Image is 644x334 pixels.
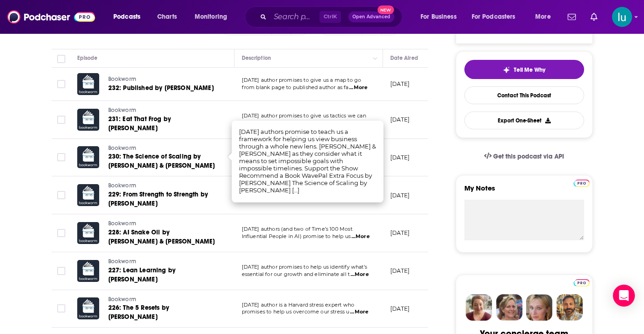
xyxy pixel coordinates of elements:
[239,128,376,194] span: [DATE] authors promise to teach us a framework for helping us view business through a whole new l...
[319,11,341,23] span: Ctrl K
[108,266,176,283] span: 227: Lean Learning by [PERSON_NAME]
[535,11,551,23] span: More
[242,84,349,90] span: from blank page to published author as fa
[108,296,218,304] a: Bookworm
[349,84,367,91] span: ...More
[496,294,522,321] img: Barbara Profile
[242,233,351,239] span: Influential People in AI) promise to help us
[108,84,214,92] span: 232: Published by [PERSON_NAME]
[390,80,410,88] p: [DATE]
[350,308,368,316] span: ...More
[77,53,98,64] div: Episode
[503,66,510,74] img: tell me why sparkle
[7,8,95,26] img: Podchaser - Follow, Share and Rate Podcasts
[108,220,136,227] span: Bookworm
[613,285,635,307] div: Open Intercom Messenger
[242,271,350,277] span: essential for our growth and eliminate all t
[464,86,584,104] a: Contact This Podcast
[108,115,218,133] a: 231: Eat That Frog by [PERSON_NAME]
[242,308,350,315] span: promises to help us overcome our stress u
[477,145,572,168] a: Get this podcast via API
[390,116,410,123] p: [DATE]
[108,228,215,245] span: 228: AI Snake Oil by [PERSON_NAME] & [PERSON_NAME]
[188,10,239,24] button: open menu
[242,264,367,270] span: [DATE] author promises to help us identify what’s
[242,53,271,64] div: Description
[587,9,601,25] a: Show notifications dropdown
[270,10,319,24] input: Search podcasts, credits, & more...
[493,153,564,160] span: Get this podcast via API
[108,152,218,170] a: 230: The Science of Scaling by [PERSON_NAME] & [PERSON_NAME]
[57,191,65,199] span: Toggle select row
[390,154,410,161] p: [DATE]
[378,5,394,14] span: New
[107,10,152,24] button: open menu
[612,7,632,27] span: Logged in as lusodano
[108,258,218,266] a: Bookworm
[57,229,65,237] span: Toggle select row
[108,190,218,208] a: 229: From Strength to Strength by [PERSON_NAME]
[108,115,171,132] span: 231: Eat That Frog by [PERSON_NAME]
[351,233,370,240] span: ...More
[108,303,218,322] a: 226: The 5 Resets by [PERSON_NAME]
[352,15,390,19] span: Open Advanced
[612,7,632,27] button: Show profile menu
[108,153,215,170] span: 230: The Science of Scaling by [PERSON_NAME] & [PERSON_NAME]
[242,302,355,308] span: [DATE] author is a Harvard stress expert who
[514,66,545,74] span: Tell Me Why
[57,267,65,275] span: Toggle select row
[556,294,583,321] img: Jon Profile
[57,116,65,124] span: Toggle select row
[574,278,590,286] a: Pro website
[612,7,632,27] img: User Profile
[390,53,418,64] div: Date Aired
[564,9,580,25] a: Show notifications dropdown
[108,182,218,190] a: Bookworm
[574,178,590,187] a: Pro website
[348,11,394,22] button: Open AdvancedNew
[108,228,218,246] a: 228: AI Snake Oil by [PERSON_NAME] & [PERSON_NAME]
[390,305,410,313] p: [DATE]
[108,182,136,189] span: Bookworm
[108,191,208,207] span: 229: From Strength to Strength by [PERSON_NAME]
[108,266,218,284] a: 227: Lean Learning by [PERSON_NAME]
[108,76,136,82] span: Bookworm
[157,11,177,23] span: Charts
[414,10,468,24] button: open menu
[466,10,529,24] button: open menu
[574,279,590,286] img: Podchaser Pro
[464,60,584,79] button: tell me why sparkleTell Me Why
[242,77,362,83] span: [DATE] author promises to give us a map to go
[108,144,218,153] a: Bookworm
[195,11,227,23] span: Monitoring
[108,145,136,151] span: Bookworm
[472,11,516,23] span: For Podcasters
[57,304,65,313] span: Toggle select row
[351,271,369,278] span: ...More
[242,120,356,126] span: use to overcome [MEDICAL_DATA] and take
[108,304,169,321] span: 226: The 5 Resets by [PERSON_NAME]
[108,107,136,113] span: Bookworm
[390,267,410,275] p: [DATE]
[108,220,218,228] a: Bookworm
[242,226,352,232] span: [DATE] authors (and two of Time’s 100 Most
[57,80,65,88] span: Toggle select row
[113,11,140,23] span: Podcasts
[529,10,562,24] button: open menu
[390,229,410,237] p: [DATE]
[420,11,457,23] span: For Business
[370,53,381,64] button: Column Actions
[108,84,217,93] a: 232: Published by [PERSON_NAME]
[357,120,375,127] span: ...More
[108,75,217,84] a: Bookworm
[242,112,366,119] span: [DATE] author promises to give us tactics we can
[574,180,590,187] img: Podchaser Pro
[464,111,584,129] button: Export One-Sheet
[151,10,182,24] a: Charts
[108,106,218,115] a: Bookworm
[390,191,410,199] p: [DATE]
[108,258,136,265] span: Bookworm
[464,184,584,200] label: My Notes
[526,294,553,321] img: Jules Profile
